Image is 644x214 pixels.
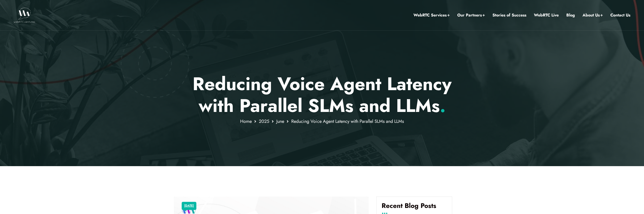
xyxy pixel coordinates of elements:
a: Contact Us [610,12,630,18]
a: 2025 [259,118,269,125]
a: About Us [583,12,603,18]
a: June [276,118,284,125]
p: Reducing Voice Agent Latency with Parallel SLMs and LLMs [174,73,470,117]
img: WebRTC.ventures [14,8,35,23]
a: Stories of Success [492,12,526,18]
a: WebRTC Services [413,12,450,18]
a: WebRTC Live [534,12,559,18]
a: Our Partners [457,12,485,18]
a: Blog [566,12,575,18]
h4: Recent Blog Posts [382,202,447,213]
a: [DATE] [184,203,194,209]
span: . [440,92,446,119]
span: Reducing Voice Agent Latency with Parallel SLMs and LLMs [291,118,404,125]
a: Home [240,118,252,125]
